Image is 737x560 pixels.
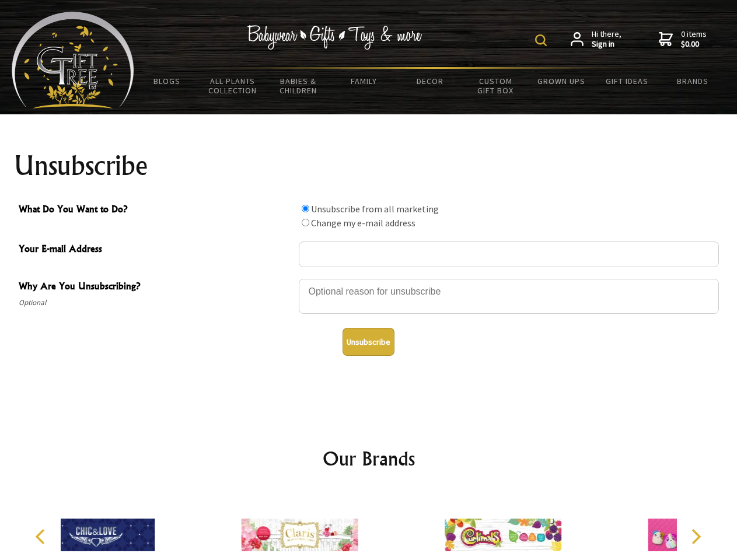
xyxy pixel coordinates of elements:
[12,12,134,108] img: Babyware - Gifts - Toys and more...
[343,328,394,356] button: Unsubscribe
[681,29,707,50] span: 0 items
[311,203,439,215] label: Unsubscribe from all marketing
[592,39,621,50] strong: Sign in
[311,217,415,229] label: Change my e-mail address
[23,444,714,473] h2: Our Brands
[19,296,293,310] span: Optional
[19,202,293,219] span: What Do You Want to Do?
[14,152,724,180] h1: Unsubscribe
[29,524,55,549] button: Previous
[302,219,309,226] input: What Do You Want to Do?
[535,34,547,46] img: product search
[683,524,708,549] button: Next
[247,25,422,50] img: Babywear - Gifts - Toys & more
[528,69,594,93] a: Grown Ups
[19,279,293,296] span: Why Are You Unsubscribing?
[592,29,621,50] span: Hi there,
[134,69,200,93] a: BLOGS
[397,69,463,93] a: Decor
[200,69,266,103] a: All Plants Collection
[19,242,293,258] span: Your E-mail Address
[660,69,726,93] a: Brands
[594,69,660,93] a: Gift Ideas
[299,279,719,314] textarea: Why Are You Unsubscribing?
[681,39,707,50] strong: $0.00
[299,242,719,267] input: Your E-mail Address
[302,205,309,212] input: What Do You Want to Do?
[266,69,331,103] a: Babies & Children
[571,29,621,50] a: Hi there,Sign in
[659,29,707,50] a: 0 items$0.00
[463,69,529,103] a: Custom Gift Box
[331,69,397,93] a: Family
